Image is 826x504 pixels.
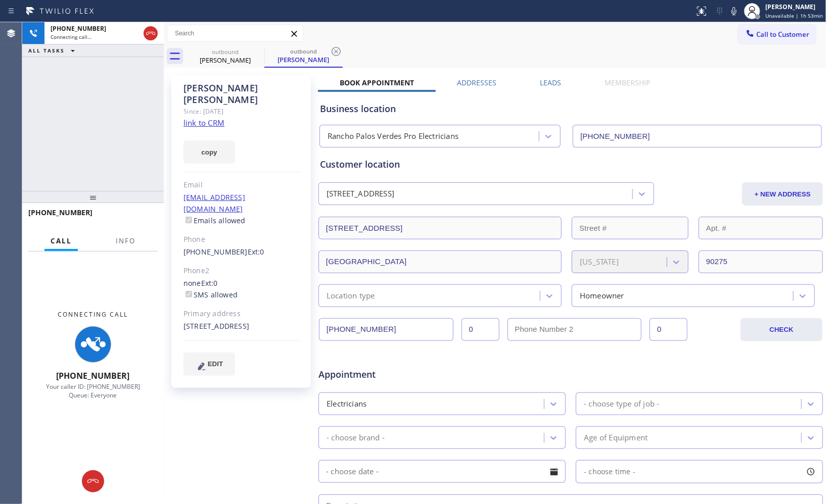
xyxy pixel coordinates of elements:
label: Book Appointment [340,78,414,87]
label: SMS allowed [183,290,238,299]
div: outbound [187,48,263,56]
div: - choose type of job - [584,398,659,410]
button: Info [110,231,142,251]
div: Primary address [183,308,299,320]
div: Customer location [320,158,821,171]
div: Business location [320,102,821,116]
input: Search [167,25,303,41]
div: [PERSON_NAME] [765,3,823,11]
span: Call to Customer [756,30,809,39]
span: Appointment [318,368,485,381]
div: Email [183,179,299,191]
div: none [183,278,299,301]
button: + NEW ADDRESS [742,182,823,206]
a: [PHONE_NUMBER] [183,247,248,257]
div: [STREET_ADDRESS] [327,188,394,200]
input: Ext. 2 [650,318,687,341]
div: Homeowner [580,290,624,301]
button: Hang up [144,26,158,40]
div: Rancho Palos Verdes Pro Electricians [328,131,458,142]
div: Phone [183,234,299,245]
div: Location type [327,290,375,301]
div: Peter Nguyen [187,45,263,68]
input: Street # [572,217,689,239]
a: [EMAIL_ADDRESS][DOMAIN_NAME] [183,192,245,214]
button: EDIT [183,352,235,376]
input: Phone Number 2 [508,318,642,341]
span: Connecting call… [51,33,91,40]
input: ZIP [699,250,823,273]
div: [PERSON_NAME] [PERSON_NAME] [183,82,299,106]
span: Info [116,236,135,245]
button: ALL TASKS [22,44,85,57]
div: [PERSON_NAME] [265,55,342,64]
div: - choose brand - [327,432,385,443]
span: Connecting Call [58,310,128,319]
input: City [318,250,562,273]
label: Membership [605,78,650,87]
input: Phone Number [573,125,822,147]
div: Since: [DATE] [183,106,299,117]
div: outbound [265,47,342,55]
a: link to CRM [183,118,224,128]
span: Unavailable | 1h 53min [765,12,823,19]
div: Electricians [327,398,366,410]
span: [PHONE_NUMBER] [57,370,130,381]
span: [PHONE_NUMBER] [51,24,106,33]
button: CHECK [741,318,823,341]
input: Apt. # [699,217,823,239]
input: Phone Number [319,318,453,341]
input: SMS allowed [186,291,192,297]
span: ALL TASKS [28,47,65,54]
button: Mute [727,4,741,18]
input: Emails allowed [186,217,192,223]
input: - choose date - [318,460,566,483]
label: Emails allowed [183,216,246,225]
div: Age of Equipment [584,432,648,443]
span: Call [51,236,72,245]
button: Call [44,231,78,251]
span: Ext: 0 [201,278,218,288]
button: Call to Customer [739,25,816,44]
button: copy [183,140,235,164]
span: Ext: 0 [248,247,264,257]
label: Leads [540,78,562,87]
span: [PHONE_NUMBER] [28,208,93,217]
span: EDIT [208,360,223,368]
div: Peter Nguyen [265,45,342,67]
span: Your caller ID: [PHONE_NUMBER] Queue: Everyone [46,382,140,399]
div: [STREET_ADDRESS] [183,321,299,332]
span: - choose time - [584,467,635,476]
input: Address [318,217,562,239]
input: Ext. [462,318,499,341]
button: Hang up [82,470,104,492]
div: [PERSON_NAME] [187,56,263,65]
div: Phone2 [183,265,299,277]
label: Addresses [457,78,497,87]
